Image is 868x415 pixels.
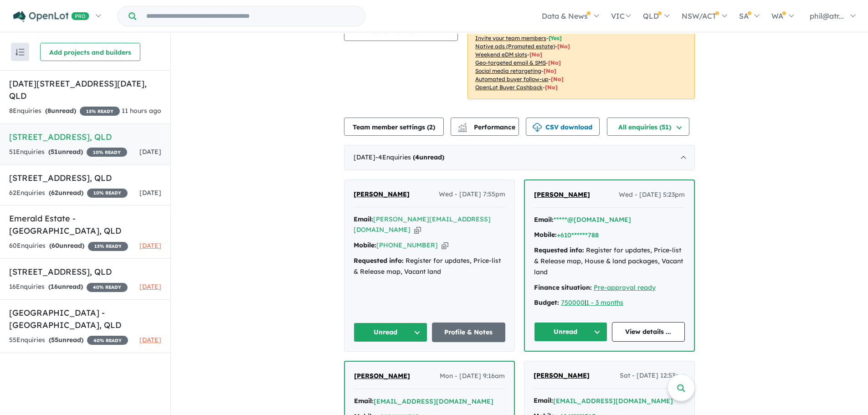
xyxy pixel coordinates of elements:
img: download icon [533,123,542,132]
span: 2 [429,123,433,131]
span: [DATE] [139,282,161,291]
strong: Email: [534,396,553,405]
u: Automated buyer follow-up [475,76,549,82]
input: Try estate name, suburb, builder or developer [138,6,363,26]
u: Native ads (Promoted estate) [475,43,555,50]
a: View details ... [612,322,685,342]
span: 11 hours ago [122,107,161,115]
u: Social media retargeting [475,67,541,74]
a: 1 - 3 months [586,298,623,307]
strong: Mobile: [354,241,376,249]
img: line-chart.svg [458,123,467,128]
h5: Emerald Estate - [GEOGRAPHIC_DATA] , QLD [9,212,161,237]
span: 40 % READY [87,283,128,292]
strong: ( unread) [49,241,84,250]
strong: ( unread) [45,107,76,115]
span: [ Yes ] [549,35,562,41]
a: Pre-approval ready [594,283,656,292]
div: 16 Enquir ies [9,282,128,292]
button: [EMAIL_ADDRESS][DOMAIN_NAME] [374,397,493,406]
span: [DATE] [139,241,161,250]
button: Add projects and builders [40,43,140,61]
img: sort.svg [15,49,25,56]
span: 8 [47,107,51,115]
span: [No] [551,76,564,82]
strong: ( unread) [49,336,83,344]
span: [PERSON_NAME] [354,190,410,198]
div: 55 Enquir ies [9,335,128,346]
span: 15 % READY [88,242,128,251]
span: - 4 Enquir ies [375,153,444,161]
div: Register for updates, Price-list & Release map, House & land packages, Vacant land [534,245,685,277]
strong: Budget: [534,298,559,307]
u: Weekend eDM slots [475,51,527,58]
h5: [DATE][STREET_ADDRESS][DATE] , QLD [9,77,161,102]
u: Invite your team members [475,35,546,41]
span: 10 % READY [87,189,128,198]
span: Sat - [DATE] 12:53pm [620,370,685,381]
span: 51 [51,148,58,156]
u: OpenLot Buyer Cashback [475,84,543,91]
a: [PERSON_NAME] [354,189,410,200]
button: Copy [442,241,448,250]
span: [No] [529,51,542,58]
button: CSV download [526,118,600,136]
span: 55 [51,336,58,344]
div: 62 Enquir ies [9,188,128,199]
span: 60 [51,241,59,250]
span: [No] [545,84,558,91]
div: 51 Enquir ies [9,147,127,158]
span: Wed - [DATE] 7:55pm [439,189,505,200]
img: Openlot PRO Logo White [13,11,89,22]
strong: Email: [354,215,373,223]
a: [PHONE_NUMBER] [376,241,438,249]
u: Geo-targeted email & SMS [475,59,546,66]
img: bar-chart.svg [458,126,467,132]
span: 62 [51,189,58,197]
div: [DATE] [344,145,695,170]
a: [PERSON_NAME] [534,370,590,381]
span: [No] [544,67,556,74]
strong: Requested info: [354,256,404,265]
span: 10 % READY [87,148,127,157]
span: 40 % READY [87,336,128,345]
a: 750000 [561,298,585,307]
strong: ( unread) [49,189,83,197]
button: [EMAIL_ADDRESS][DOMAIN_NAME] [553,396,673,406]
span: [PERSON_NAME] [354,372,410,380]
div: 60 Enquir ies [9,241,128,251]
div: 8 Enquir ies [9,106,120,117]
button: All enquiries (51) [607,118,689,136]
button: Copy [414,225,421,235]
button: Performance [451,118,519,136]
strong: Email: [354,397,374,405]
h5: [GEOGRAPHIC_DATA] - [GEOGRAPHIC_DATA] , QLD [9,307,161,331]
button: Unread [534,322,607,342]
span: Performance [459,123,515,131]
span: [DATE] [139,148,161,156]
a: [PERSON_NAME][EMAIL_ADDRESS][DOMAIN_NAME] [354,215,491,234]
a: Profile & Notes [432,323,506,342]
span: [DATE] [139,189,161,197]
span: Wed - [DATE] 5:23pm [619,190,685,200]
a: [PERSON_NAME] [354,371,410,382]
h5: [STREET_ADDRESS] , QLD [9,172,161,184]
span: Mon - [DATE] 9:16am [440,371,505,382]
strong: ( unread) [413,153,444,161]
span: [PERSON_NAME] [534,371,590,379]
h5: [STREET_ADDRESS] , QLD [9,131,161,143]
div: | [534,297,685,308]
span: [PERSON_NAME] [534,190,590,199]
span: 4 [415,153,419,161]
strong: Mobile: [534,231,557,239]
h5: [STREET_ADDRESS] , QLD [9,266,161,278]
strong: Finance situation: [534,283,592,292]
button: Team member settings (2) [344,118,444,136]
span: [No] [548,59,561,66]
span: phil@atr... [810,11,844,20]
strong: ( unread) [48,282,83,291]
strong: Requested info: [534,246,584,254]
span: [DATE] [139,336,161,344]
